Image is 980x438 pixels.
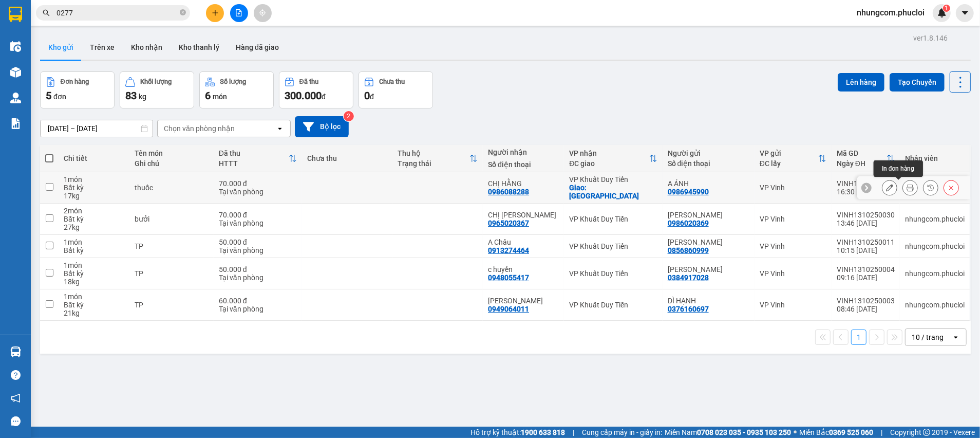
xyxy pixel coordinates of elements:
[43,9,50,16] span: search
[799,427,873,438] span: Miền Bắc
[488,219,529,227] div: 0965020367
[668,179,749,188] div: A ÁNH
[837,159,887,168] div: Ngày ĐH
[230,4,248,22] button: file-add
[937,8,947,17] img: icon-new-feature
[564,145,662,172] th: Toggle SortBy
[219,179,297,188] div: 70.000 đ
[96,25,429,38] li: [PERSON_NAME], [PERSON_NAME]
[665,427,791,438] span: Miền Nam
[123,35,171,60] button: Kho nhận
[64,293,124,301] div: 1 món
[668,219,709,227] div: 0986020369
[64,223,124,231] div: 27 kg
[837,211,895,219] div: VINH1310250030
[219,159,289,168] div: HTTT
[488,211,559,219] div: CHỊ HUYỀN
[61,78,89,85] div: Đơn hàng
[837,179,895,188] div: VINH1310250052
[135,215,208,223] div: bưởi
[760,184,826,192] div: VP Vinh
[569,269,657,278] div: VP Khuất Duy Tiến
[64,175,124,184] div: 1 món
[219,219,297,227] div: Tại văn phòng
[13,13,64,64] img: logo.jpg
[10,67,21,78] img: warehouse-icon
[760,301,826,309] div: VP Vinh
[359,71,433,108] button: Chưa thu0đ
[837,265,895,273] div: VINH1310250004
[905,269,965,278] div: nhungcom.phucloi
[569,301,657,309] div: VP Khuất Duy Tiến
[569,215,657,223] div: VP Khuất Duy Tiến
[882,180,897,195] div: Sửa đơn hàng
[945,5,948,12] span: 1
[180,8,186,18] span: close-circle
[488,265,559,273] div: c huyền
[923,429,930,436] span: copyright
[488,246,529,254] div: 0913274464
[219,238,297,246] div: 50.000 đ
[64,192,124,200] div: 17 kg
[120,71,194,108] button: Khối lượng83kg
[392,145,483,172] th: Toggle SortBy
[64,238,124,246] div: 1 món
[279,71,353,108] button: Đã thu300.000đ
[912,332,944,342] div: 10 / trang
[53,93,66,101] span: đơn
[205,89,211,102] span: 6
[11,370,21,380] span: question-circle
[219,297,297,305] div: 60.000 đ
[219,211,297,219] div: 70.000 đ
[259,9,266,16] span: aim
[212,9,219,16] span: plus
[9,7,22,22] img: logo-vxr
[82,35,123,60] button: Trên xe
[64,215,124,223] div: Bất kỳ
[199,71,274,108] button: Số lượng6món
[135,159,208,168] div: Ghi chú
[140,78,172,85] div: Khối lượng
[10,93,21,103] img: warehouse-icon
[64,301,124,309] div: Bất kỳ
[905,301,965,309] div: nhungcom.phucloi
[838,73,884,92] button: Lên hàng
[755,145,832,172] th: Toggle SortBy
[64,184,124,192] div: Bất kỳ
[344,111,354,121] sup: 2
[837,305,895,313] div: 08:46 [DATE]
[956,4,974,22] button: caret-down
[64,207,124,215] div: 2 món
[668,265,749,273] div: đặng ngọc đức
[668,246,709,254] div: 0856860999
[254,4,272,22] button: aim
[488,305,529,313] div: 0949064011
[56,7,178,19] input: Tìm tên, số ĐT hoặc mã đơn
[960,8,970,17] span: caret-down
[398,149,469,157] div: Thu hộ
[46,89,51,102] span: 5
[125,89,137,102] span: 83
[890,73,945,92] button: Tạo Chuyến
[837,246,895,254] div: 10:15 [DATE]
[10,346,21,357] img: warehouse-icon
[829,428,873,436] strong: 0369 525 060
[837,238,895,246] div: VINH1310250011
[322,93,326,101] span: đ
[219,265,297,273] div: 50.000 đ
[488,179,559,188] div: CHỊ HẰNG
[881,427,882,438] span: |
[214,145,302,172] th: Toggle SortBy
[64,309,124,317] div: 21 kg
[488,148,559,156] div: Người nhận
[569,149,649,157] div: VP nhận
[952,333,960,341] svg: open
[307,154,387,162] div: Chưa thu
[582,427,662,438] span: Cung cấp máy in - giấy in:
[11,416,21,426] span: message
[569,159,649,168] div: ĐC giao
[488,297,559,305] div: ANH KHÁNH
[760,159,818,168] div: ĐC lấy
[64,278,124,286] div: 18 kg
[135,269,208,278] div: TP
